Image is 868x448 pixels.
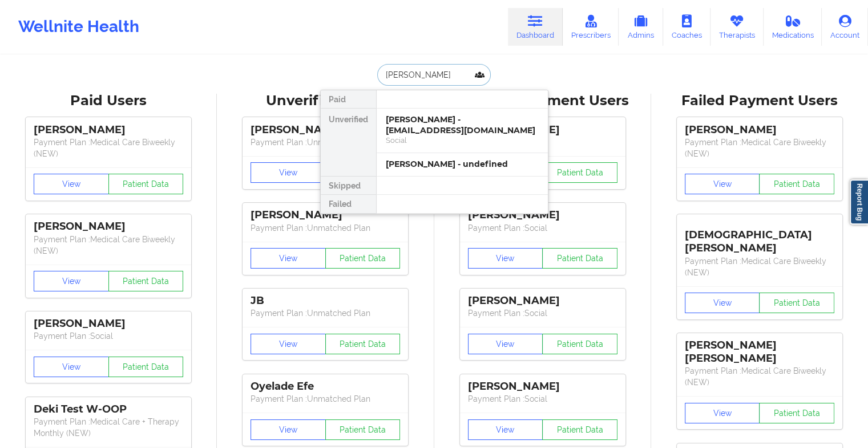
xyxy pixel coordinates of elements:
div: Unverified Users [225,92,426,110]
button: View [685,403,760,423]
p: Payment Plan : Unmatched Plan [251,307,400,319]
button: View [468,334,543,354]
button: View [34,174,109,194]
p: Payment Plan : Medical Care Biweekly (NEW) [685,255,834,278]
div: [PERSON_NAME] [251,209,400,222]
button: View [685,174,760,194]
div: Unverified [321,109,376,177]
a: Medications [764,8,822,46]
div: [PERSON_NAME] [34,123,183,137]
p: Payment Plan : Social [468,222,617,234]
button: Patient Data [759,293,834,313]
p: Payment Plan : Social [468,393,617,405]
div: [PERSON_NAME] [34,317,183,330]
p: Payment Plan : Medical Care Biweekly (NEW) [34,234,183,257]
button: View [685,293,760,313]
div: Skipped [321,177,376,195]
button: View [34,271,109,291]
div: Deki Test W-OOP [34,403,183,416]
p: Payment Plan : Social [468,307,617,319]
a: Therapists [710,8,764,46]
button: Patient Data [325,334,401,354]
p: Payment Plan : Unmatched Plan [251,137,400,148]
button: Patient Data [542,334,617,354]
a: Prescribers [563,8,619,46]
button: View [251,334,326,354]
button: Patient Data [759,174,834,194]
a: Account [822,8,868,46]
p: Payment Plan : Unmatched Plan [251,393,400,405]
p: Payment Plan : Medical Care + Therapy Monthly (NEW) [34,416,183,439]
p: Payment Plan : Medical Care Biweekly (NEW) [685,137,834,159]
button: Patient Data [325,419,401,440]
p: Payment Plan : Unmatched Plan [251,222,400,234]
div: [PERSON_NAME] - [EMAIL_ADDRESS][DOMAIN_NAME] [386,114,539,135]
button: View [34,357,109,377]
button: Patient Data [108,271,184,291]
button: View [468,419,543,440]
div: [PERSON_NAME] [34,220,183,233]
a: Dashboard [508,8,563,46]
div: Failed Payment Users [659,92,860,110]
a: Admins [619,8,663,46]
button: Patient Data [542,419,617,440]
div: JB [251,294,400,307]
button: View [468,248,543,269]
div: Paid Users [8,92,209,110]
button: Patient Data [108,174,184,194]
div: Oyelade Efe [251,380,400,393]
button: Patient Data [542,162,617,183]
button: Patient Data [325,248,401,269]
a: Report Bug [850,179,868,225]
p: Payment Plan : Medical Care Biweekly (NEW) [34,137,183,159]
a: Coaches [663,8,710,46]
button: Patient Data [108,357,184,377]
button: View [251,248,326,269]
button: View [251,419,326,440]
button: Patient Data [542,248,617,269]
div: Paid [321,90,376,109]
div: [PERSON_NAME] [468,209,617,222]
button: View [251,162,326,183]
div: Failed [321,195,376,213]
div: [PERSON_NAME] [PERSON_NAME] [685,339,834,365]
div: Social [386,135,539,145]
button: Patient Data [759,403,834,423]
div: [DEMOGRAPHIC_DATA][PERSON_NAME] [685,220,834,255]
div: [PERSON_NAME] [685,123,834,137]
div: [PERSON_NAME] [468,380,617,393]
div: [PERSON_NAME] - undefined [386,159,539,170]
p: Payment Plan : Medical Care Biweekly (NEW) [685,365,834,388]
div: [PERSON_NAME] [468,294,617,307]
div: [PERSON_NAME] [251,123,400,137]
p: Payment Plan : Social [34,330,183,342]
